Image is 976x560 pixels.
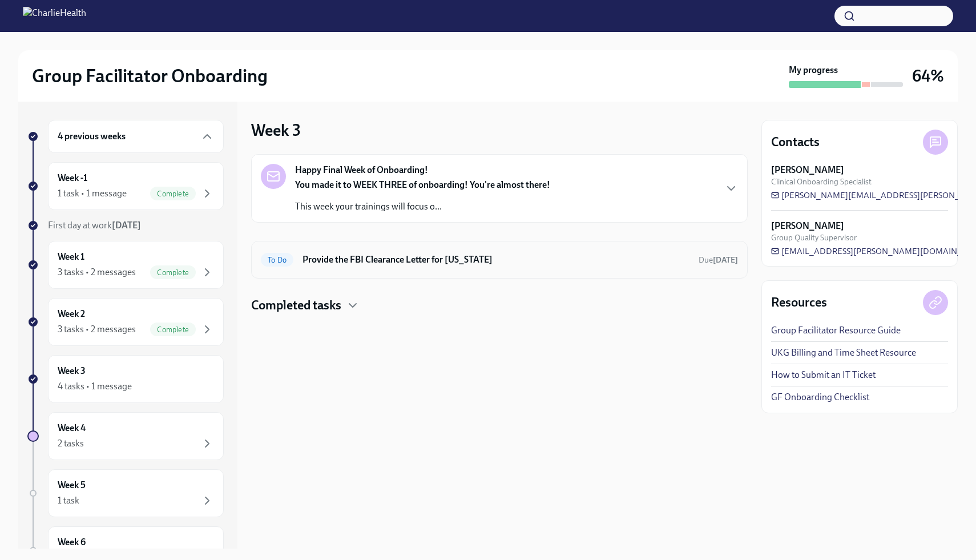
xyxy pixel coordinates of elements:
[58,437,84,450] div: 2 tasks
[150,325,196,334] span: Complete
[789,64,838,76] strong: My progress
[27,412,224,460] a: Week 42 tasks
[251,297,748,314] div: Completed tasks
[771,391,869,404] a: GF Onboarding Checklist
[27,219,224,232] a: First day at work[DATE]
[58,422,86,434] h6: Week 4
[58,130,126,143] h6: 4 previous weeks
[771,164,844,176] strong: [PERSON_NAME]
[771,294,827,311] h4: Resources
[32,65,268,87] h2: Group Facilitator Onboarding
[27,162,224,210] a: Week -11 task • 1 messageComplete
[771,347,916,359] a: UKG Billing and Time Sheet Resource
[150,268,196,277] span: Complete
[58,494,79,507] div: 1 task
[251,120,301,140] h3: Week 3
[261,251,738,269] a: To DoProvide the FBI Clearance Letter for [US_STATE]Due[DATE]
[58,308,85,320] h6: Week 2
[150,190,196,198] span: Complete
[27,298,224,346] a: Week 23 tasks • 2 messagesComplete
[58,365,86,377] h6: Week 3
[27,469,224,517] a: Week 51 task
[112,220,141,231] strong: [DATE]
[912,66,944,86] h3: 64%
[23,7,86,25] img: CharlieHealth
[27,355,224,403] a: Week 34 tasks • 1 message
[303,253,689,266] h6: Provide the FBI Clearance Letter for [US_STATE]
[771,176,872,187] span: Clinical Onboarding Specialist
[27,241,224,289] a: Week 13 tasks • 2 messagesComplete
[58,251,84,263] h6: Week 1
[58,266,136,279] div: 3 tasks • 2 messages
[58,380,132,393] div: 4 tasks • 1 message
[713,255,738,265] strong: [DATE]
[771,369,876,381] a: How to Submit an IT Ticket
[251,297,341,314] h4: Completed tasks
[58,536,86,549] h6: Week 6
[771,232,857,243] span: Group Quality Supervisor
[771,324,901,337] a: Group Facilitator Resource Guide
[295,179,550,190] strong: You made it to WEEK THREE of onboarding! You're almost there!
[295,164,428,176] strong: Happy Final Week of Onboarding!
[771,220,844,232] strong: [PERSON_NAME]
[699,255,738,265] span: September 30th, 2025 09:00
[48,220,141,231] span: First day at work
[58,187,127,200] div: 1 task • 1 message
[699,255,738,265] span: Due
[58,479,86,491] h6: Week 5
[771,134,820,151] h4: Contacts
[261,256,293,264] span: To Do
[295,200,550,213] p: This week your trainings will focus o...
[58,323,136,336] div: 3 tasks • 2 messages
[48,120,224,153] div: 4 previous weeks
[58,172,87,184] h6: Week -1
